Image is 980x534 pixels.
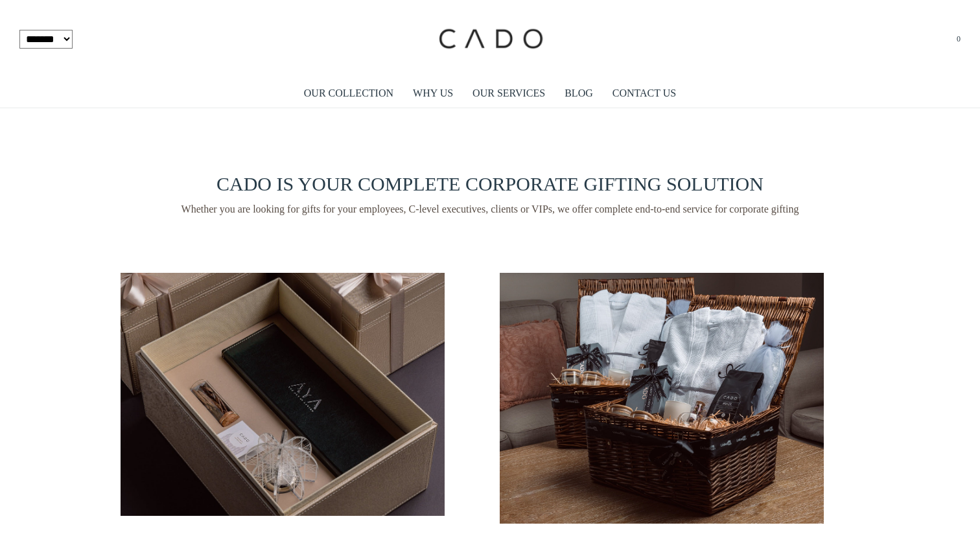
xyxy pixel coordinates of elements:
[612,78,676,108] a: CONTACT US
[472,78,545,108] a: OUR SERVICES
[121,202,859,217] span: Whether you are looking for gifts for your employees, C-level executives, clients or VIPs, we off...
[957,34,961,43] span: 0
[565,78,593,108] a: BLOG
[435,10,545,69] img: cadogifting
[304,78,393,108] a: OUR COLLECTION
[121,273,445,516] img: vancleef_fja5190v111657354892119-1-1657819375419.jpg
[216,173,764,194] span: CADO IS YOUR COMPLETE CORPORATE GIFTING SOLUTION
[413,78,453,108] a: WHY US
[927,41,935,42] button: Open search bar
[955,33,961,45] a: 0
[500,273,824,523] img: cadogiftinglinkedin--_fja4920v111657355121460-1657819515119.jpg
